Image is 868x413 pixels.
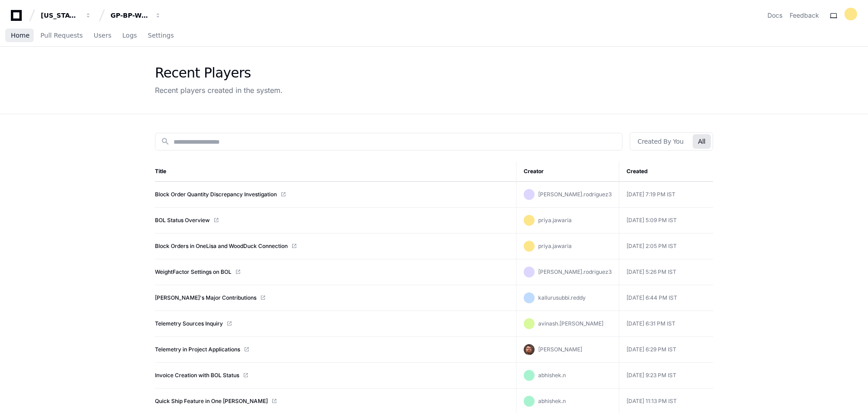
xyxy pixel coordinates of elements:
th: Title [155,161,516,182]
td: [DATE] 7:19 PM IST [619,182,713,208]
span: priya.jawaria [538,243,572,249]
span: Users [94,33,111,38]
div: Recent Players [155,65,283,81]
span: Pull Requests [40,33,82,38]
a: Quick Ship Feature in One [PERSON_NAME] [155,398,268,405]
th: Creator [516,161,619,182]
a: Telemetry in Project Applications [155,346,240,353]
a: [PERSON_NAME]'s Major Contributions [155,294,256,301]
img: avatar [524,344,535,355]
td: [DATE] 6:44 PM IST [619,285,713,311]
td: [DATE] 6:29 PM IST [619,337,713,363]
td: [DATE] 5:26 PM IST [619,259,713,285]
a: Settings [148,25,174,46]
span: [PERSON_NAME].rodriguez3 [538,191,612,198]
a: BOL Status Overview [155,217,210,224]
a: Users [94,25,111,46]
span: abhishek.n [538,398,566,404]
span: Settings [148,33,174,38]
span: Logs [122,33,137,38]
span: priya.jawaria [538,217,572,224]
a: Block Order Quantity Discrepancy Investigation [155,191,277,198]
td: [DATE] 2:05 PM IST [619,233,713,259]
span: abhishek.n [538,372,566,379]
div: [US_STATE] Pacific [41,11,80,20]
span: avinash.[PERSON_NAME] [538,320,603,327]
button: Feedback [790,11,819,20]
a: Home [11,25,29,46]
a: Block Orders in OneLisa and WoodDuck Connection [155,243,288,250]
div: Recent players created in the system. [155,85,283,96]
span: [PERSON_NAME] [538,346,582,353]
a: Telemetry Sources Inquiry [155,320,223,327]
td: [DATE] 9:23 PM IST [619,363,713,389]
span: Home [11,33,29,38]
a: Pull Requests [40,25,82,46]
a: Logs [122,25,137,46]
button: Created By You [632,134,689,149]
mat-icon: search [161,137,170,146]
a: WeightFactor Settings on BOL [155,268,231,276]
td: [DATE] 6:31 PM IST [619,311,713,337]
a: Docs [767,11,782,20]
button: GP-BP-WoodProducts [107,7,165,24]
button: [US_STATE] Pacific [37,7,95,24]
button: All [693,134,711,149]
th: Created [619,161,713,182]
span: kallurusubbi.reddy [538,294,586,301]
div: GP-BP-WoodProducts [111,11,149,20]
a: Invoice Creation with BOL Status [155,372,239,379]
span: [PERSON_NAME].rodriguez3 [538,268,612,275]
td: [DATE] 5:09 PM IST [619,208,713,233]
